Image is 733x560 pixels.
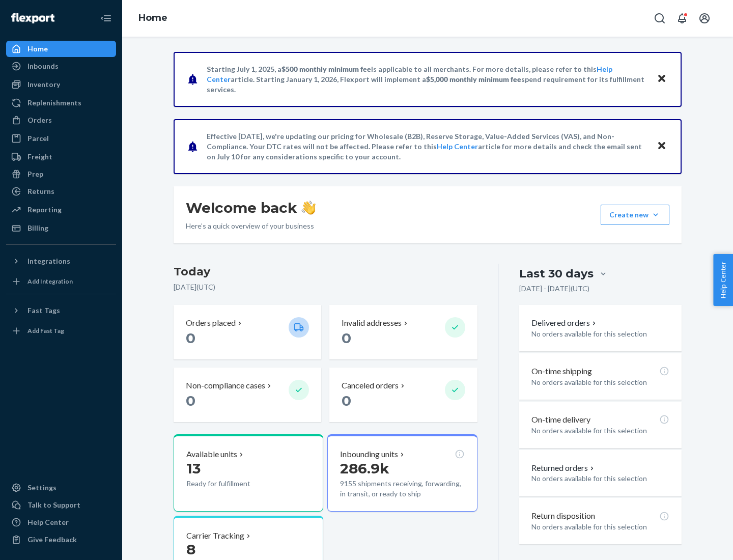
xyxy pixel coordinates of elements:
[531,473,669,484] p: No orders available for this selection
[186,317,236,329] p: Orders placed
[6,41,116,57] a: Home
[655,139,668,154] button: Close
[655,72,668,87] button: Close
[27,535,77,545] div: Give Feedback
[531,522,669,532] p: No orders available for this selection
[340,449,398,460] p: Inbounding units
[27,305,60,316] div: Fast Tags
[6,514,116,530] a: Help Center
[6,323,116,339] a: Add Fast Tag
[694,8,715,29] button: Open account menu
[6,166,116,182] a: Prep
[186,479,280,489] p: Ready for fulfillment
[27,483,57,493] div: Settings
[342,380,399,391] p: Canceled orders
[6,273,116,290] a: Add Integration
[329,305,477,359] button: Invalid addresses 0
[174,282,477,292] p: [DATE] ( UTC )
[6,253,116,269] button: Integrations
[601,205,669,225] button: Create new
[186,329,195,347] span: 0
[174,264,477,280] h3: Today
[713,254,733,306] button: Help Center
[342,392,351,409] span: 0
[672,8,692,29] button: Open notifications
[27,133,49,144] div: Parcel
[27,98,81,108] div: Replenishments
[6,149,116,165] a: Freight
[27,152,52,162] div: Freight
[186,541,195,558] span: 8
[301,201,316,215] img: hand-wave emoji
[650,8,670,29] button: Open Search Box
[27,205,62,215] div: Reporting
[27,44,48,54] div: Home
[340,479,464,499] p: 9155 shipments receiving, forwarding, in transit, or ready to ship
[186,530,244,542] p: Carrier Tracking
[27,326,64,335] div: Add Fast Tag
[6,76,116,93] a: Inventory
[329,368,477,422] button: Canceled orders 0
[186,221,316,231] p: Here’s a quick overview of your business
[519,266,594,282] div: Last 30 days
[531,329,669,339] p: No orders available for this selection
[437,142,478,151] a: Help Center
[6,220,116,236] a: Billing
[342,329,351,347] span: 0
[6,95,116,111] a: Replenishments
[27,517,69,527] div: Help Center
[186,380,265,391] p: Non-compliance cases
[6,202,116,218] a: Reporting
[174,305,321,359] button: Orders placed 0
[138,12,167,23] a: Home
[281,65,371,73] span: $500 monthly minimum fee
[27,277,73,286] div: Add Integration
[130,4,176,33] ol: breadcrumbs
[519,284,589,294] p: [DATE] - [DATE] ( UTC )
[174,434,323,512] button: Available units13Ready for fulfillment
[531,377,669,387] p: No orders available for this selection
[6,130,116,147] a: Parcel
[27,186,54,197] div: Returns
[27,61,59,71] div: Inbounds
[6,302,116,319] button: Fast Tags
[531,366,592,377] p: On-time shipping
[531,510,595,522] p: Return disposition
[426,75,521,83] span: $5,000 monthly minimum fee
[6,480,116,496] a: Settings
[327,434,477,512] button: Inbounding units286.9k9155 shipments receiving, forwarding, in transit, or ready to ship
[186,449,237,460] p: Available units
[186,199,316,217] h1: Welcome back
[207,131,647,162] p: Effective [DATE], we're updating our pricing for Wholesale (B2B), Reserve Storage, Value-Added Se...
[11,13,54,23] img: Flexport logo
[531,317,598,329] button: Delivered orders
[340,460,389,477] span: 286.9k
[342,317,402,329] p: Invalid addresses
[207,64,647,95] p: Starting July 1, 2025, a is applicable to all merchants. For more details, please refer to this a...
[6,497,116,513] a: Talk to Support
[6,183,116,200] a: Returns
[6,112,116,128] a: Orders
[174,368,321,422] button: Non-compliance cases 0
[27,169,43,179] div: Prep
[27,79,60,90] div: Inventory
[96,8,116,29] button: Close Navigation
[531,462,596,474] button: Returned orders
[6,531,116,548] button: Give Feedback
[531,414,590,426] p: On-time delivery
[6,58,116,74] a: Inbounds
[531,426,669,436] p: No orders available for this selection
[27,115,52,125] div: Orders
[186,392,195,409] span: 0
[27,256,70,266] div: Integrations
[27,500,80,510] div: Talk to Support
[27,223,48,233] div: Billing
[186,460,201,477] span: 13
